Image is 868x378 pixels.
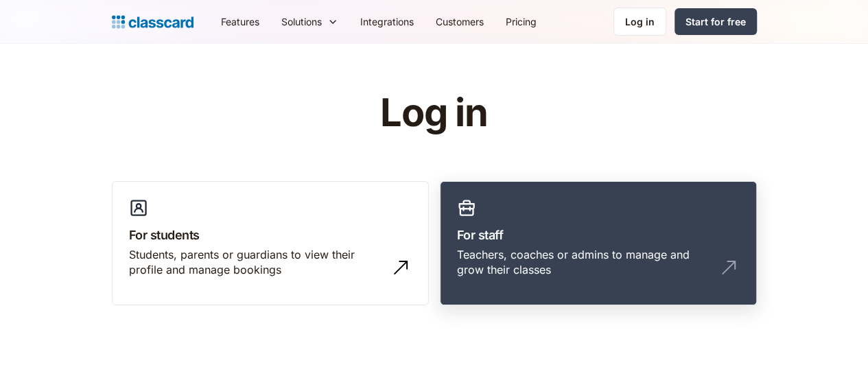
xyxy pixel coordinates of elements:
a: For staffTeachers, coaches or admins to manage and grow their classes [440,181,757,306]
a: Features [210,6,270,37]
h3: For students [129,226,412,244]
div: Log in [625,14,655,29]
div: Solutions [270,6,349,37]
a: Integrations [349,6,425,37]
h1: Log in [216,92,652,134]
div: Students, parents or guardians to view their profile and manage bookings [129,247,384,278]
a: For studentsStudents, parents or guardians to view their profile and manage bookings [112,181,429,306]
div: Solutions [281,14,322,29]
a: Logo [112,12,193,32]
a: Pricing [495,6,548,37]
a: Start for free [675,8,757,35]
h3: For staff [457,226,740,244]
div: Start for free [685,14,746,29]
a: Log in [613,8,666,36]
div: Teachers, coaches or admins to manage and grow their classes [457,247,712,278]
a: Customers [425,6,495,37]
